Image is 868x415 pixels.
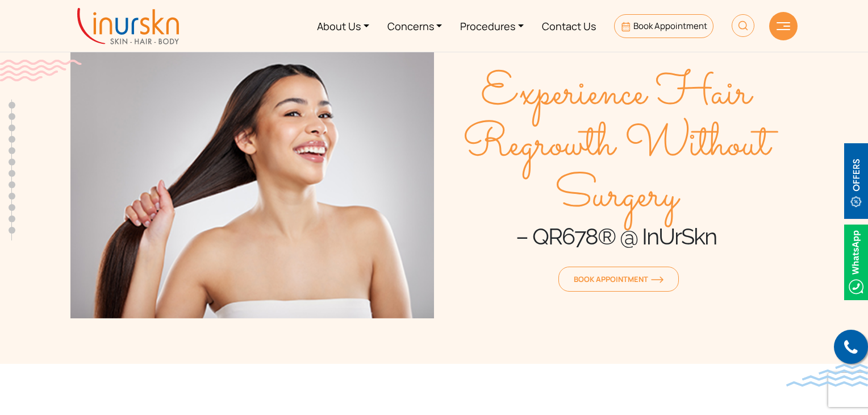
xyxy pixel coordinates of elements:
img: inurskn-logo [77,8,179,44]
span: Book Appointment [633,20,707,32]
img: Whatsappicon [844,225,868,300]
a: Contact Us [533,5,605,47]
a: Concerns [378,5,452,47]
img: HeaderSearch [732,14,754,37]
img: orange-arrow [651,276,663,283]
img: hamLine.svg [777,22,790,30]
a: Procedures [451,5,533,47]
a: Whatsappicon [844,255,868,268]
a: Book Appointmentorange-arrow [558,267,679,292]
a: Book Appointment [614,14,713,38]
img: offerBt [844,143,868,219]
a: About Us [308,5,378,47]
img: bluewave [786,364,868,387]
span: Experience Hair Regrowth Without Surgery [434,69,798,222]
span: Book Appointment [574,274,663,284]
h1: – QR678® @ InUrSkn [434,222,798,251]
